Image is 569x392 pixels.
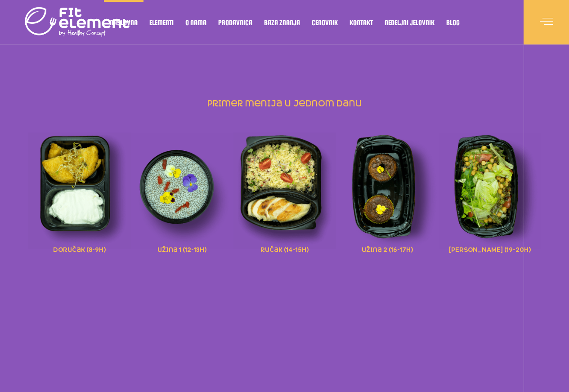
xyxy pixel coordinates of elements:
[218,20,252,25] span: Prodavnica
[25,4,130,40] img: logo light
[312,20,338,25] span: Cenovnik
[264,20,300,25] span: Baza znanja
[185,20,206,25] span: O nama
[149,20,174,25] span: Elementi
[362,244,413,254] span: užina 2 (16-17h)
[110,20,138,25] span: Naslovna
[349,20,373,25] span: Kontakt
[449,244,531,254] span: [PERSON_NAME] (19-20h)
[260,244,309,254] span: ručak (14-15h)
[53,244,106,254] span: doručak (8-9h)
[385,20,435,25] span: Nedeljni jelovnik
[157,244,206,254] span: užina 1 (12-13h)
[446,20,460,25] span: Blog
[206,99,363,109] a: primer menija u jednom danu
[28,120,541,269] div: primer menija u jednom danu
